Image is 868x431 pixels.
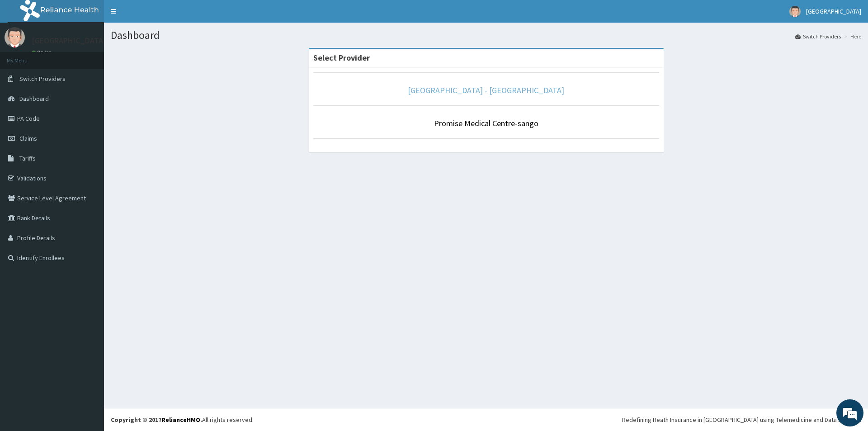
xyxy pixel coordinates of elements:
[806,7,861,15] span: [GEOGRAPHIC_DATA]
[32,37,106,45] p: [GEOGRAPHIC_DATA]
[434,118,538,128] a: Promise Medical Centre-sango
[111,29,861,41] h1: Dashboard
[104,408,868,431] footer: All rights reserved.
[32,49,53,56] a: Online
[19,154,36,162] span: Tariffs
[19,134,37,142] span: Claims
[111,416,202,424] strong: Copyright © 2017 .
[408,85,564,95] a: [GEOGRAPHIC_DATA] - [GEOGRAPHIC_DATA]
[19,95,49,103] span: Dashboard
[795,33,841,40] a: Switch Providers
[161,416,200,424] a: RelianceHMO
[789,6,801,17] img: User Image
[19,75,66,83] span: Switch Providers
[313,52,370,63] strong: Select Provider
[622,415,861,424] div: Redefining Heath Insurance in [GEOGRAPHIC_DATA] using Telemedicine and Data Science!
[5,27,25,47] img: User Image
[842,33,861,40] li: Here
